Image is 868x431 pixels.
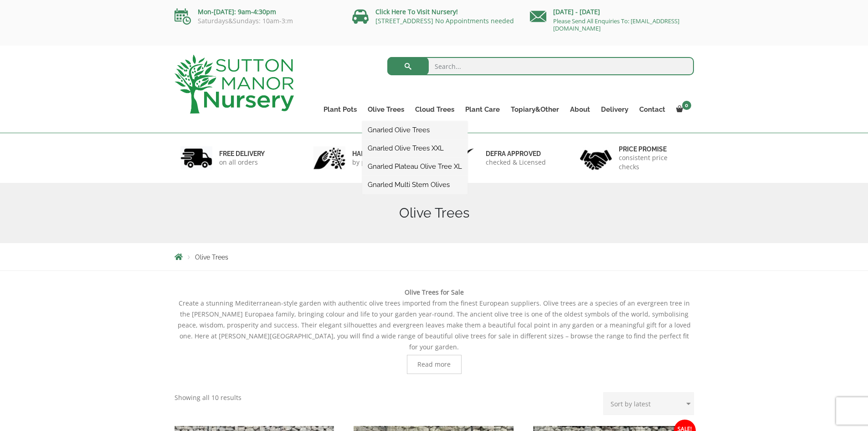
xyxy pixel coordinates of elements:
a: [STREET_ADDRESS] No Appointments needed [375,16,514,25]
a: Delivery [596,103,634,116]
p: consistent price checks [619,153,688,171]
h6: FREE DELIVERY [219,150,265,158]
a: Topiary&Other [505,103,565,116]
p: on all orders [219,158,265,167]
p: checked & Licensed [486,158,546,167]
a: 0 [671,103,694,116]
h6: Price promise [619,145,688,153]
nav: Breadcrumbs [175,253,694,260]
span: Read more [417,361,451,368]
a: Gnarled Olive Trees XXL [362,141,467,155]
img: 2.jpg [313,146,345,170]
p: Mon-[DATE]: 9am-4:30pm [175,6,339,17]
a: Cloud Trees [410,103,460,116]
span: 0 [682,101,691,110]
b: Olive Trees for Sale [405,288,464,296]
a: About [565,103,596,116]
a: Plant Care [460,103,505,116]
a: Contact [634,103,671,116]
p: [DATE] - [DATE] [530,6,694,17]
a: Plant Pots [318,103,362,116]
select: Shop order [603,392,694,415]
span: Olive Trees [195,254,228,261]
input: Search... [387,57,694,75]
img: 1.jpg [180,146,212,170]
h6: Defra approved [486,150,546,158]
p: Saturdays&Sundays: 10am-3:m [175,17,339,25]
h6: hand picked [352,150,402,158]
div: Create a stunning Mediterranean-style garden with authentic olive trees imported from the finest ... [175,287,694,374]
img: logo [175,55,294,114]
a: Gnarled Olive Trees [362,123,467,137]
img: 4.jpg [580,144,612,172]
a: Please Send All Enquiries To: [EMAIL_ADDRESS][DOMAIN_NAME] [553,17,679,32]
a: Gnarled Multi Stem Olives [362,178,467,192]
h1: Olive Trees [175,205,694,221]
a: Click Here To Visit Nursery! [375,7,458,16]
a: Gnarled Plateau Olive Tree XL [362,160,467,173]
p: Showing all 10 results [175,392,241,403]
a: Olive Trees [362,103,410,116]
p: by professionals [352,158,402,167]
